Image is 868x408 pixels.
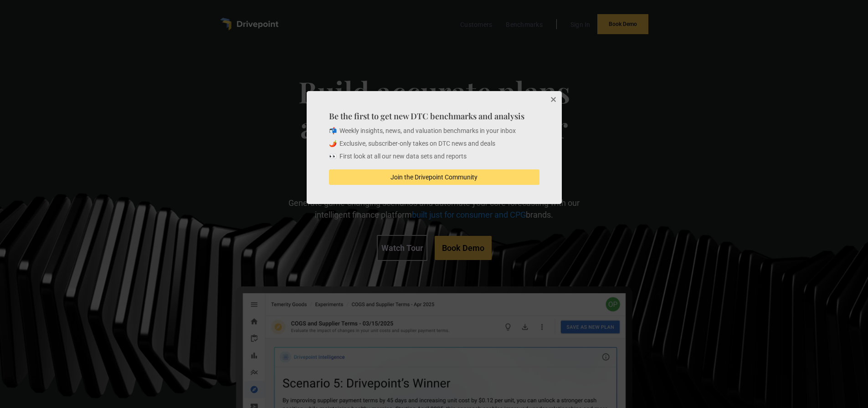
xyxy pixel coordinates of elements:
button: Close [544,91,562,109]
iframe: profile [4,13,142,83]
p: 📬 Weekly insights, news, and valuation benchmarks in your inbox [329,127,539,136]
p: 🌶️ Exclusive, subscriber-only takes on DTC news and deals [329,139,539,148]
h4: Be the first to get new DTC benchmarks and analysis [329,110,539,122]
button: Join the Drivepoint Community [329,169,539,185]
p: 👀 First look at all our new data sets and reports [329,152,539,161]
div: Be the first to get new DTC benchmarks and analysis [307,91,562,204]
